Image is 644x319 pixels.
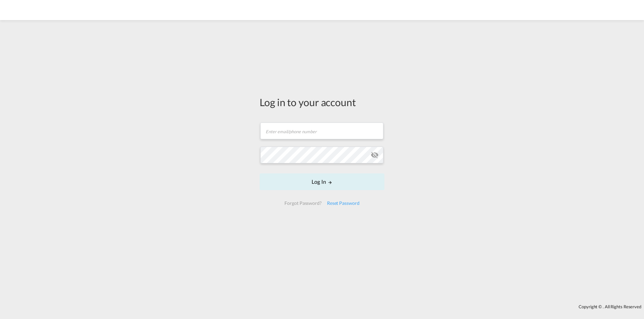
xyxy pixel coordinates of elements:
[324,197,362,209] div: Reset Password
[260,95,384,109] div: Log in to your account
[260,123,383,139] input: Enter email/phone number
[282,197,324,209] div: Forgot Password?
[371,151,379,159] md-icon: icon-eye-off
[260,173,384,190] button: LOGIN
